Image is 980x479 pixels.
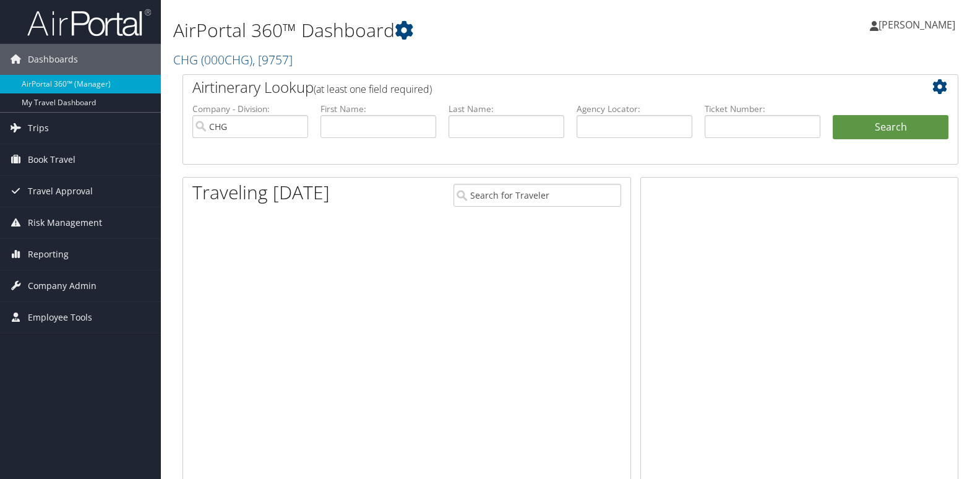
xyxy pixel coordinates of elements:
label: First Name: [320,103,436,115]
h2: Airtinerary Lookup [192,77,884,98]
label: Agency Locator: [577,103,692,115]
label: Ticket Number: [705,103,820,115]
img: airportal-logo.png [27,8,151,37]
span: Trips [28,113,49,144]
span: Reporting [28,239,69,270]
span: , [ 9757 ] [252,51,293,68]
span: Dashboards [28,44,78,75]
span: (at least one field required) [314,82,432,96]
span: Company Admin [28,270,97,301]
a: CHG [173,51,293,68]
input: Search for Traveler [453,184,621,207]
h1: Traveling [DATE] [192,179,330,205]
span: ( 000CHG ) [201,51,252,68]
button: Search [833,115,948,140]
h1: AirPortal 360™ Dashboard [173,17,703,43]
a: [PERSON_NAME] [870,6,968,43]
span: [PERSON_NAME] [879,18,955,32]
span: Risk Management [28,207,102,238]
label: Company - Division: [192,103,308,115]
span: Travel Approval [28,176,93,207]
span: Employee Tools [28,302,92,333]
span: Book Travel [28,144,75,175]
label: Last Name: [449,103,564,115]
